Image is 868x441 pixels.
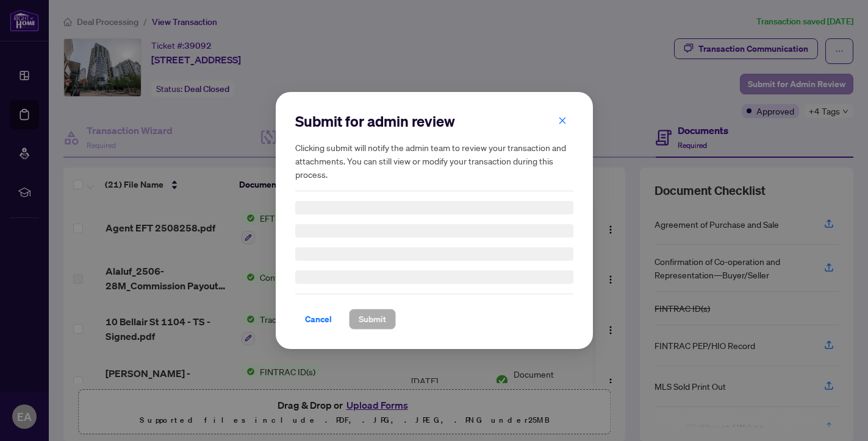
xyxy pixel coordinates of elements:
h2: Submit for admin review [295,111,573,131]
button: Cancel [295,309,342,330]
button: Submit [349,309,396,330]
span: Cancel [305,309,332,329]
h5: Clicking submit will notify the admin team to review your transaction and attachments. You can st... [295,141,573,181]
span: close [558,116,567,125]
